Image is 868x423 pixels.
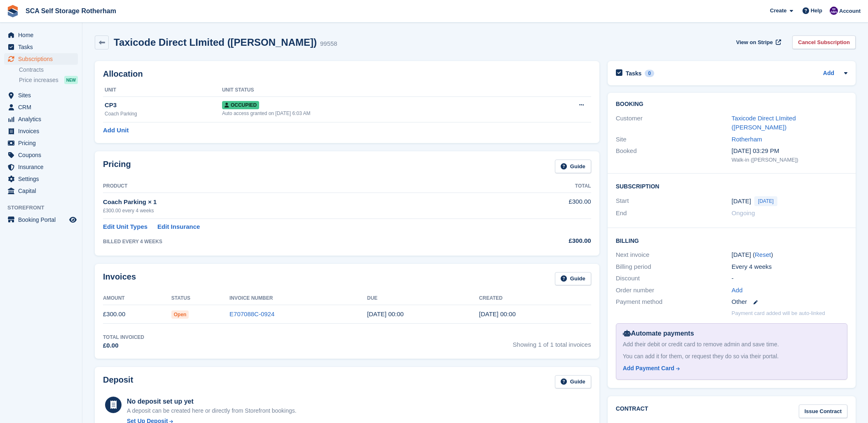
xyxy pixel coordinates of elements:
[623,364,674,373] div: Add Payment Card
[479,292,591,305] th: Created
[103,84,222,97] th: Unit
[732,297,847,307] div: Other
[19,76,58,84] span: Price increases
[320,39,337,49] div: 99558
[7,204,82,212] span: Storefront
[754,196,777,206] span: [DATE]
[513,334,591,350] span: Showing 1 of 1 total invoices
[736,38,773,47] span: View on Stripe
[22,4,119,18] a: SCA Self Storage Rotherham
[103,180,500,193] th: Product
[500,180,591,193] th: Total
[616,146,732,164] div: Booked
[18,125,68,137] span: Invoices
[500,236,591,246] div: £300.00
[4,161,78,173] a: menu
[732,286,743,295] a: Add
[18,89,68,101] span: Sites
[18,113,68,125] span: Analytics
[103,69,591,79] h2: Allocation
[626,70,642,77] h2: Tasks
[623,340,840,349] div: Add their debit or credit card to remove admin and save time.
[103,305,171,324] td: £300.00
[18,214,68,226] span: Booking Portal
[18,137,68,149] span: Pricing
[18,173,68,185] span: Settings
[18,149,68,161] span: Coupons
[616,135,732,144] div: Site
[4,137,78,149] a: menu
[222,101,259,109] span: Occupied
[4,185,78,197] a: menu
[68,215,78,225] a: Preview store
[733,35,783,49] a: View on Stripe
[103,222,147,232] a: Edit Unit Types
[616,274,732,283] div: Discount
[616,404,648,418] h2: Contract
[114,37,317,48] h2: Taxicode Direct LImited ([PERSON_NAME])
[7,5,19,17] img: stora-icon-8386f47178a22dfd0bd8f6a31ec36ba5ce8667c1dd55bd0f319d3a0aa187defe.svg
[755,251,771,258] a: Reset
[103,272,136,286] h2: Invoices
[367,292,479,305] th: Due
[616,114,732,132] div: Customer
[4,173,78,185] a: menu
[171,310,189,319] span: Open
[616,196,732,206] div: Start
[127,407,297,415] p: A deposit can be created here or directly from Storefront bookings.
[616,236,847,244] h2: Billing
[4,53,78,65] a: menu
[229,292,367,305] th: Invoice Number
[4,214,78,226] a: menu
[105,110,222,117] div: Coach Parking
[127,397,297,407] div: No deposit set up yet
[839,7,861,15] span: Account
[555,160,591,173] a: Guide
[105,101,222,110] div: CP3
[103,197,500,207] div: Coach Parking × 1
[500,193,591,219] td: £300.00
[64,76,78,84] div: NEW
[18,53,68,65] span: Subscriptions
[157,222,200,232] a: Edit Insurance
[4,89,78,101] a: menu
[732,209,755,216] span: Ongoing
[623,352,840,361] div: You can add it for them, or request they do so via their portal.
[103,334,144,341] div: Total Invoiced
[103,207,500,214] div: £300.00 every 4 weeks
[18,185,68,197] span: Capital
[811,7,822,15] span: Help
[555,375,591,389] a: Guide
[367,310,404,317] time: 2025-09-01 23:00:00 UTC
[4,113,78,125] a: menu
[18,161,68,173] span: Insurance
[616,209,732,218] div: End
[222,110,531,117] div: Auto access granted on [DATE] 6:03 AM
[18,41,68,53] span: Tasks
[623,364,837,373] a: Add Payment Card
[103,341,144,350] div: £0.00
[616,250,732,260] div: Next invoice
[616,101,847,108] h2: Booking
[4,101,78,113] a: menu
[103,160,131,173] h2: Pricing
[732,309,825,317] p: Payment card added will be auto-linked
[616,262,732,272] div: Billing period
[823,69,834,78] a: Add
[732,250,847,260] div: [DATE] ( )
[4,41,78,53] a: menu
[4,29,78,41] a: menu
[171,292,229,305] th: Status
[830,7,838,15] img: Kelly Neesham
[732,136,762,143] a: Rotherham
[19,66,78,74] a: Contracts
[799,404,847,418] a: Issue Contract
[645,70,654,77] div: 0
[103,292,171,305] th: Amount
[18,29,68,41] span: Home
[18,101,68,113] span: CRM
[616,297,732,307] div: Payment method
[732,274,847,283] div: -
[103,238,500,245] div: BILLED EVERY 4 WEEKS
[616,286,732,295] div: Order number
